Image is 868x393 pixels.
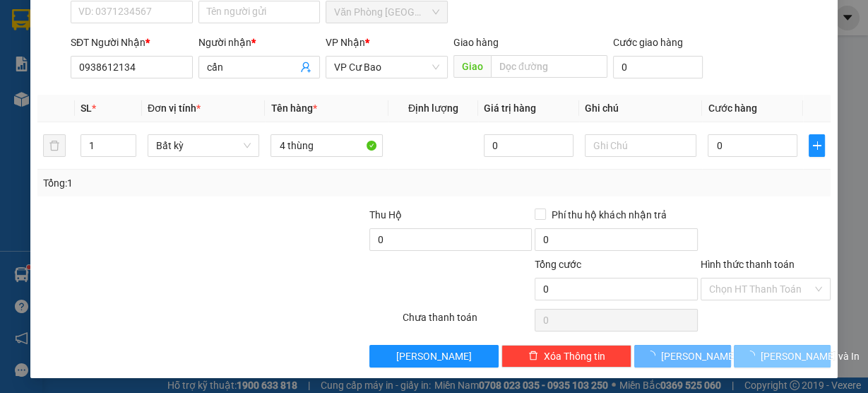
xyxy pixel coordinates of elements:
[148,102,201,114] span: Đơn vị tính
[369,345,499,368] button: [PERSON_NAME]
[270,134,383,157] input: VD: Bàn, Ghế
[334,57,439,78] span: VP Cư Bao
[408,102,458,114] span: Định lượng
[43,134,66,157] button: delete
[43,175,336,191] div: Tổng: 1
[501,345,631,368] button: deleteXóa Thông tin
[809,134,825,157] button: plus
[734,345,831,368] button: [PERSON_NAME] và In
[646,351,661,360] span: loading
[585,134,697,157] input: Ghi Chú
[453,37,499,48] span: Giao hàng
[369,209,402,221] span: Thu Hộ
[613,37,683,48] label: Cước giao hàng
[613,56,703,78] input: Cước giao hàng
[326,37,365,48] span: VP Nhận
[708,102,756,114] span: Cước hàng
[270,102,316,114] span: Tên hàng
[396,348,472,364] span: [PERSON_NAME]
[300,61,311,73] span: user-add
[491,55,607,78] input: Dọc đường
[401,310,534,334] div: Chưa thanh toán
[484,134,573,157] input: 0
[544,348,605,364] span: Xóa Thông tin
[198,35,321,50] div: Người nhận
[634,345,731,368] button: [PERSON_NAME]
[546,207,672,223] span: Phí thu hộ khách nhận trả
[484,102,536,114] span: Giá trị hàng
[528,351,538,362] span: delete
[745,351,761,360] span: loading
[81,102,92,114] span: SL
[71,35,193,50] div: SĐT Người Nhận
[156,135,251,156] span: Bất kỳ
[701,259,795,270] label: Hình thức thanh toán
[579,95,703,122] th: Ghi chú
[334,1,439,23] span: Văn Phòng Sài Gòn
[761,348,860,364] span: [PERSON_NAME] và In
[809,140,824,151] span: plus
[661,348,737,364] span: [PERSON_NAME]
[453,55,491,78] span: Giao
[535,259,581,270] span: Tổng cước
